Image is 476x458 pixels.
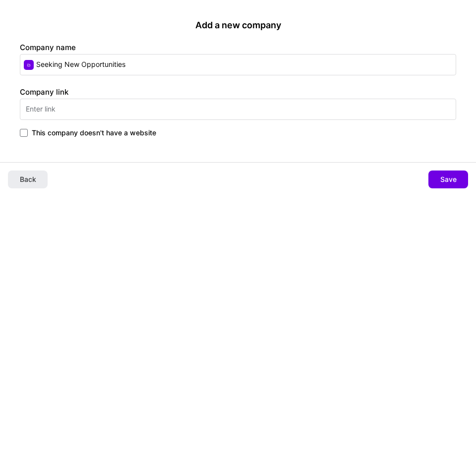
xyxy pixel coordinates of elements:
button: Back [8,171,48,188]
span: This company doesn't have a website [32,128,156,138]
span: Save [440,174,457,184]
span: Back [20,174,36,184]
h2: Add a new company [20,20,456,31]
button: Save [428,171,468,188]
label: Company link [20,87,68,97]
input: Enter link [20,99,456,120]
label: Company name [20,43,76,52]
input: Enter name [20,54,456,75]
